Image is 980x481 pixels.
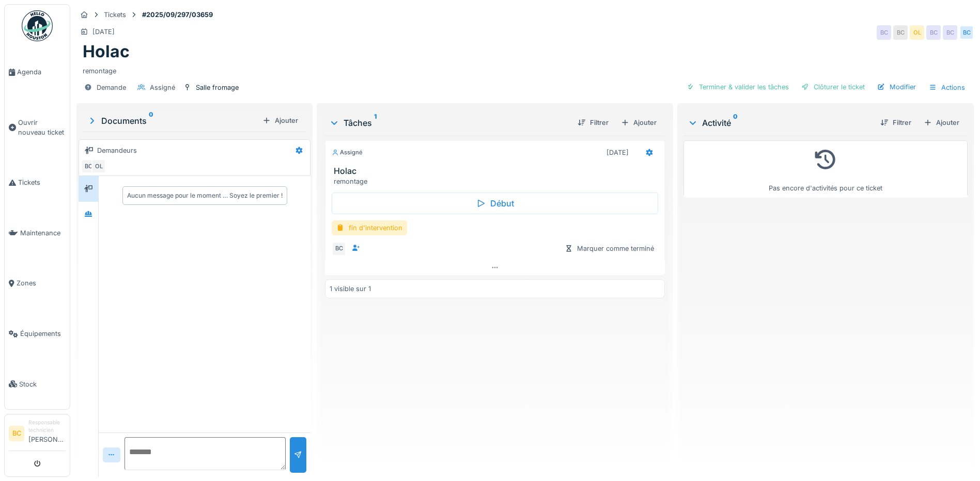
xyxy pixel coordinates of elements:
h1: Holac [83,42,130,61]
a: Tickets [5,157,70,208]
div: OL [91,159,106,173]
div: Aucun message pour le moment … Soyez le premier ! [127,191,283,200]
div: Terminer & valider les tâches [682,80,793,94]
span: Agenda [17,67,66,77]
div: Assigné [332,148,363,157]
span: Zones [17,278,66,288]
div: Pas encore d'activités pour ce ticket [690,145,961,193]
span: Ouvrir nouveau ticket [18,118,66,137]
div: Documents [87,115,258,127]
div: [DATE] [606,148,629,157]
div: Clôturer le ticket [797,80,869,94]
div: BC [81,159,96,173]
div: BC [332,242,346,256]
div: BC [926,25,941,40]
div: Ajouter [617,116,661,130]
div: Ajouter [920,116,963,130]
div: Ajouter [258,114,302,127]
li: BC [9,426,24,441]
div: OL [910,25,924,40]
div: BC [959,25,974,40]
div: BC [943,25,957,40]
div: Marquer comme terminé [561,242,658,255]
div: Responsable technicien [28,419,66,435]
div: Tickets [104,10,126,20]
div: Activité [688,117,872,129]
span: Tickets [18,178,66,187]
a: Équipements [5,309,70,359]
div: BC [877,25,891,40]
div: fin d'intervention [332,220,407,235]
div: [DATE] [92,27,115,37]
div: Filtrer [876,116,915,130]
div: Assigné [150,83,175,92]
span: Équipements [20,329,66,339]
sup: 1 [374,117,377,129]
div: remontage [83,62,968,76]
div: remontage [334,177,660,186]
a: Stock [5,359,70,409]
div: Salle fromage [196,83,239,92]
a: Ouvrir nouveau ticket [5,98,70,158]
a: Maintenance [5,208,70,259]
span: Maintenance [20,228,66,238]
sup: 0 [149,115,153,127]
a: Agenda [5,47,70,98]
a: BC Responsable technicien[PERSON_NAME] [9,419,66,451]
a: Zones [5,258,70,309]
h3: Holac [334,166,660,176]
div: Modifier [873,80,920,94]
div: Début [332,193,658,214]
div: Tâches [329,117,569,129]
div: Actions [924,80,970,95]
div: BC [893,25,908,40]
div: Demandeurs [97,146,137,155]
li: [PERSON_NAME] [28,419,66,448]
div: 1 visible sur 1 [330,284,371,294]
div: Demande [97,83,126,92]
strong: #2025/09/297/03659 [138,10,217,20]
img: Badge_color-CXgf-gQk.svg [22,10,53,41]
div: Filtrer [573,116,613,130]
span: Stock [19,379,66,389]
sup: 0 [733,117,738,129]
